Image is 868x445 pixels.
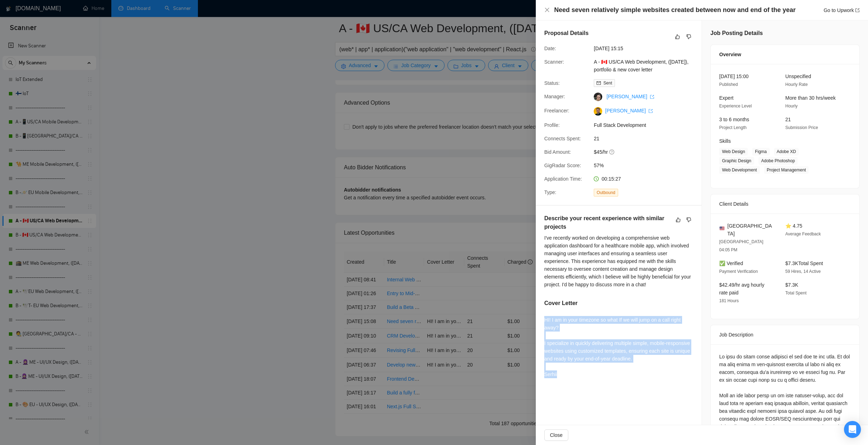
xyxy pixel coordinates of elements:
span: Experience Level [719,104,752,109]
span: like [676,217,681,223]
span: export [650,95,654,99]
span: 21 [785,117,791,122]
span: ✅ Verified [719,260,743,266]
span: Project Length [719,125,746,130]
h5: Proposal Details [544,29,588,37]
span: Published [719,82,738,87]
span: question-circle [609,149,615,155]
span: Sent [603,81,612,86]
span: Figma [752,148,769,156]
button: Close [544,429,568,441]
span: 21 [594,135,700,142]
span: Unspecified [785,74,811,79]
span: Expert [719,95,733,101]
button: dislike [685,33,693,41]
span: [DATE] 15:00 [719,74,749,79]
span: 3 to 6 months [719,117,749,122]
span: Application Time: [544,176,582,182]
span: Payment Verification [719,269,758,274]
a: [PERSON_NAME] export [605,108,653,113]
span: 181 Hours [719,298,739,303]
span: Average Feedback [785,232,821,236]
span: Freelancer: [544,108,569,113]
span: A - 🇨🇦 US/CA Web Development, ([DATE]), portfolio & new cover letter [594,58,700,74]
span: Manager: [544,94,565,99]
span: Type: [544,189,556,195]
span: Overview [719,51,741,58]
span: Adobe Photoshop [758,157,798,165]
div: Client Details [719,194,851,213]
span: 00:15:27 [602,176,621,182]
span: Skills [719,138,731,144]
button: like [674,216,682,224]
span: Close [550,431,563,439]
h5: Describe your recent experience with similar projects [544,214,671,231]
span: export [855,8,860,12]
span: dislike [686,34,691,40]
span: [GEOGRAPHIC_DATA] [727,222,774,238]
span: clock-circle [594,176,599,181]
span: Total Spent [785,291,807,295]
span: ⭐ 4.75 [785,223,802,229]
span: Outbound [594,189,618,197]
span: like [675,34,680,40]
div: I've recently worked on developing a comprehensive web application dashboard for a healthcare mob... [544,234,693,288]
span: Hourly [785,104,798,109]
div: HI! I am in your timezone so what If we will jump on a call right away? I specialize in quickly d... [544,316,693,378]
span: More than 30 hrs/week [785,95,835,101]
span: $7.3K [785,282,798,288]
span: [GEOGRAPHIC_DATA] 04:05 PM [719,239,763,252]
span: GigRadar Score: [544,163,581,168]
span: Graphic Design [719,157,754,165]
span: Hourly Rate [785,82,808,87]
span: Connects Spent: [544,136,581,141]
h5: Job Posting Details [710,29,763,37]
img: c13jCRbuvNWIamXHgG6fDyYRZ72iFDfVXfKFRDdYR90j_Xw-XiP2pIZyJGkqZaQv3Y [594,107,602,116]
span: mail [597,81,601,85]
span: Status: [544,80,560,86]
span: Web Design [719,148,748,156]
span: 57% [594,162,700,169]
span: close [544,7,550,13]
span: Profile: [544,122,560,128]
span: Scanner: [544,59,564,65]
button: Close [544,7,550,13]
a: Go to Upworkexport [823,7,860,13]
h5: Cover Letter [544,299,577,308]
a: [PERSON_NAME] export [606,94,654,99]
span: Bid Amount: [544,149,571,155]
span: Full Stack Development [594,121,700,129]
span: $42.49/hr avg hourly rate paid [719,282,764,295]
button: dislike [685,216,693,224]
span: Date: [544,46,556,51]
span: export [649,109,653,113]
div: Open Intercom Messenger [844,421,861,438]
div: Job Description [719,325,851,344]
span: Web Development [719,166,760,174]
button: like [673,33,682,41]
span: Project Management [764,166,809,174]
span: Adobe XD [774,148,799,156]
span: $45/hr [594,148,700,156]
span: Submission Price [785,125,818,130]
span: [DATE] 15:15 [594,45,700,52]
h4: Need seven relatively simple websites created between now and end of the year [554,6,796,14]
img: 🇺🇸 [720,226,725,231]
span: dislike [686,217,691,223]
span: 59 Hires, 14 Active [785,269,821,274]
span: $7.3K Total Spent [785,260,823,266]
